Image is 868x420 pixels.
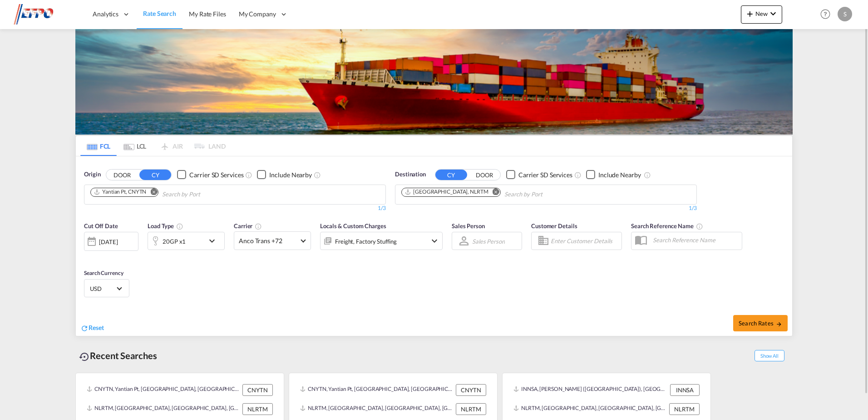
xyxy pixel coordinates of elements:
[84,222,118,230] span: Cut Off Date
[574,171,582,179] md-icon: Unchecked: Search for CY (Container Yard) services for all selected carriers.Checked : Search for...
[84,205,386,212] div: 1/3
[335,235,397,248] div: Freight Factory Stuffing
[648,233,742,247] input: Search Reference Name
[176,223,183,230] md-icon: icon-information-outline
[456,403,486,415] div: NLRTM
[87,403,240,415] div: NLRTM, Rotterdam, Netherlands, Western Europe, Europe
[99,238,118,246] div: [DATE]
[487,188,500,197] button: Remove
[518,170,572,180] div: Carrier SD Services
[79,351,90,362] md-icon: icon-backup-restore
[143,10,176,17] span: Rate Search
[400,185,594,202] md-chips-wrap: Chips container. Use arrow keys to select chips.
[90,285,115,293] span: USD
[242,403,273,415] div: NLRTM
[513,403,667,415] div: NLRTM, Rotterdam, Netherlands, Western Europe, Europe
[239,10,276,19] span: My Company
[106,170,138,180] button: DOOR
[469,170,500,180] button: DOOR
[207,235,222,246] md-icon: icon-chevron-down
[245,171,252,179] md-icon: Unchecked: Search for CY (Container Yard) services for all selected carriers.Checked : Search for...
[269,170,312,180] div: Include Nearby
[94,188,146,196] div: Yantian Pt, CNYTN
[76,156,792,336] div: OriginDOOR CY Checkbox No InkUnchecked: Search for CY (Container Yard) services for all selected ...
[257,170,312,180] md-checkbox: Checkbox No Ink
[551,234,619,248] input: Enter Customer Details
[741,5,782,24] button: icon-plus 400-fgNewicon-chevron-down
[456,384,486,396] div: CNYTN
[320,222,386,230] span: Locals & Custom Charges
[80,136,117,156] md-tab-item: FCL
[93,10,118,19] span: Analytics
[404,188,490,196] div: Press delete to remove this chip.
[395,205,697,212] div: 1/3
[84,232,138,251] div: [DATE]
[148,222,183,230] span: Load Type
[300,384,454,396] div: CNYTN, Yantian Pt, China, Greater China & Far East Asia, Asia Pacific
[80,324,89,332] md-icon: icon-refresh
[84,250,91,262] md-datepicker: Select
[452,222,485,230] span: Sales Person
[598,170,641,180] div: Include Nearby
[513,384,668,396] div: INNSA, Jawaharlal Nehru (Nhava Sheva), India, Indian Subcontinent, Asia Pacific
[84,170,100,179] span: Origin
[838,7,852,21] div: S
[80,323,104,333] div: icon-refreshReset
[818,6,838,23] div: Help
[239,236,298,245] span: Anco Trans +72
[94,188,148,196] div: Press delete to remove this chip.
[669,403,700,415] div: NLRTM
[586,170,641,180] md-checkbox: Checkbox No Ink
[75,345,161,366] div: Recent Searches
[395,170,426,179] span: Destination
[148,232,225,250] div: 20GP x1icon-chevron-down
[162,187,248,202] input: Chips input.
[117,136,153,156] md-tab-item: LCL
[745,8,755,19] md-icon: icon-plus 400-fg
[755,350,784,361] span: Show All
[644,171,651,179] md-icon: Unchecked: Ignores neighbouring ports when fetching rates.Checked : Includes neighbouring ports w...
[89,282,124,295] md-select: Select Currency: $ USDUnited States Dollar
[531,222,577,230] span: Customer Details
[739,320,782,327] span: Search Rates
[435,170,467,180] button: CY
[506,170,572,180] md-checkbox: Checkbox No Ink
[429,235,440,246] md-icon: icon-chevron-down
[818,6,833,22] span: Help
[84,270,123,276] span: Search Currency
[631,222,703,230] span: Search Reference Name
[14,4,75,25] img: d38966e06f5511efa686cdb0e1f57a29.png
[89,185,252,202] md-chips-wrap: Chips container. Use arrow keys to select chips.
[87,384,240,396] div: CNYTN, Yantian Pt, China, Greater China & Far East Asia, Asia Pacific
[670,384,700,396] div: INNSA
[234,222,262,230] span: Carrier
[504,187,591,202] input: Chips input.
[696,223,703,230] md-icon: Your search will be saved by the below given name
[177,170,243,180] md-checkbox: Checkbox No Ink
[80,136,226,156] md-pagination-wrapper: Use the left and right arrow keys to navigate between tabs
[189,170,243,180] div: Carrier SD Services
[733,315,788,331] button: Search Ratesicon-arrow-right
[320,232,443,250] div: Freight Factory Stuffingicon-chevron-down
[255,223,262,230] md-icon: The selected Trucker/Carrierwill be displayed in the rate results If the rates are from another f...
[300,403,454,415] div: NLRTM, Rotterdam, Netherlands, Western Europe, Europe
[89,324,104,331] span: Reset
[768,8,779,19] md-icon: icon-chevron-down
[163,235,186,248] div: 20GP x1
[745,10,779,17] span: New
[776,321,782,327] md-icon: icon-arrow-right
[75,29,793,135] img: LCL+%26+FCL+BACKGROUND.png
[242,384,273,396] div: CNYTN
[139,170,171,180] button: CY
[144,188,158,197] button: Remove
[189,10,226,18] span: My Rate Files
[471,235,506,248] md-select: Sales Person
[404,188,488,196] div: Rotterdam, NLRTM
[314,171,321,179] md-icon: Unchecked: Ignores neighbouring ports when fetching rates.Checked : Includes neighbouring ports w...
